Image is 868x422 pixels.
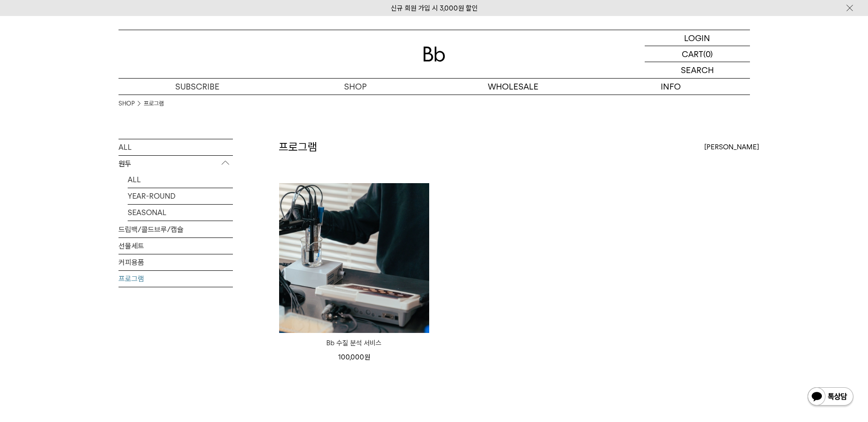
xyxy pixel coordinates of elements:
[807,386,854,408] img: 카카오톡 채널 1:1 채팅 버튼
[128,205,233,221] a: SEASONAL
[119,139,233,155] a: ALL
[704,142,759,153] span: [PERSON_NAME]
[128,188,233,204] a: YEAR-ROUND
[119,271,233,287] a: 프로그램
[684,30,710,46] p: LOGIN
[119,156,233,172] p: 원두
[119,238,233,254] a: 선물세트
[119,79,276,95] a: SUBSCRIBE
[128,172,233,188] a: ALL
[682,46,703,62] p: CART
[119,99,135,108] a: SHOP
[592,79,750,95] p: INFO
[681,62,714,78] p: SEARCH
[423,47,445,62] img: 로고
[434,79,592,95] p: WHOLESALE
[119,254,233,270] a: 커피용품
[391,4,478,12] a: 신규 회원 가입 시 3,000원 할인
[645,46,750,62] a: CART (0)
[276,79,434,95] a: SHOP
[338,353,370,361] span: 100,000
[645,30,750,46] a: LOGIN
[144,99,164,108] a: 프로그램
[703,46,713,62] p: (0)
[279,338,429,348] a: Bb 수질 분석 서비스
[364,353,370,361] span: 원
[279,183,429,333] img: Bb 수질 분석 서비스
[119,222,233,237] a: 드립백/콜드브루/캡슐
[279,139,317,155] h2: 프로그램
